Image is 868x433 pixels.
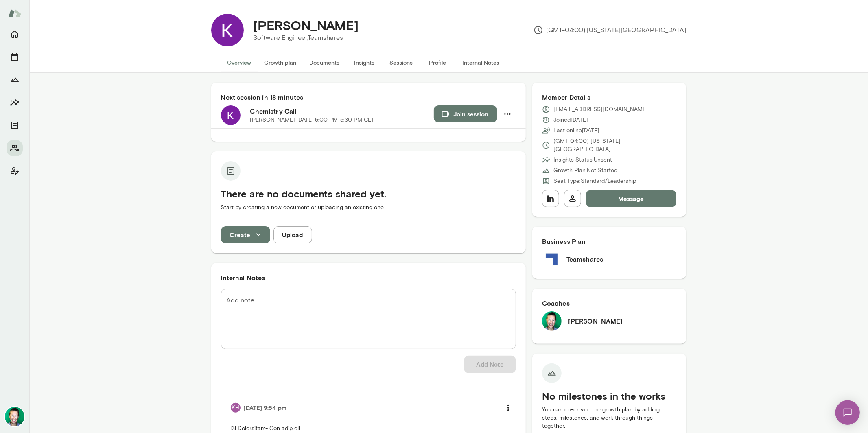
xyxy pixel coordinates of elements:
button: more [500,399,517,416]
button: Insights [7,94,23,111]
button: Growth Plan [7,72,23,88]
button: Sessions [7,49,23,65]
p: Software Engineer, Teamshares [254,33,359,43]
p: Start by creating a new document or uploading an existing one. [221,203,516,212]
button: Join session [434,105,497,122]
button: Members [7,140,23,156]
p: Seat Type: Standard/Leadership [553,177,636,185]
button: Internal Notes [456,53,506,72]
h5: No milestones in the works [542,389,677,402]
button: Sessions [383,53,420,72]
button: Client app [7,163,23,179]
button: Home [7,26,23,42]
button: Documents [303,53,346,72]
h5: There are no documents shared yet. [221,187,516,200]
p: (GMT-04:00) [US_STATE][GEOGRAPHIC_DATA] [533,25,687,35]
button: Growth plan [258,53,303,72]
button: Profile [420,53,456,72]
button: Insights [346,53,383,72]
p: Last online [DATE] [553,127,599,135]
div: KH [231,403,241,413]
h6: Member Details [542,92,677,102]
h6: Business Plan [542,236,677,246]
h6: Next session in 18 minutes [221,92,516,102]
p: (GMT-04:00) [US_STATE][GEOGRAPHIC_DATA] [553,137,677,153]
h4: [PERSON_NAME] [254,17,359,33]
h6: [PERSON_NAME] [568,316,623,326]
img: Brian Lawrence [542,311,562,331]
button: Overview [221,53,258,72]
img: Mento [8,5,21,21]
h6: Teamshares [566,254,603,264]
button: Upload [273,226,312,243]
p: Insights Status: Unsent [553,156,612,164]
img: Brian Lawrence [5,407,24,426]
p: Joined [DATE] [553,116,588,124]
button: Message [586,190,677,207]
p: [PERSON_NAME] · [DATE] · 5:00 PM-5:30 PM CET [250,116,375,124]
img: Kristina Nazmutdinova [211,14,244,46]
h6: [DATE] 9:54 pm [244,404,286,412]
p: Growth Plan: Not Started [553,166,617,175]
button: Documents [7,117,23,133]
h6: Chemistry Call [250,106,434,116]
button: Create [221,226,270,243]
p: You can co-create the growth plan by adding steps, milestones, and work through things together. [542,406,677,430]
h6: Internal Notes [221,273,516,282]
p: [EMAIL_ADDRESS][DOMAIN_NAME] [553,105,648,114]
h6: Coaches [542,298,677,308]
